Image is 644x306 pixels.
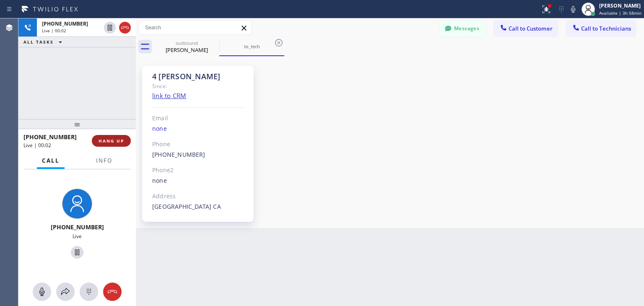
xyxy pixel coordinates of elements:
button: Hang up [119,22,131,34]
button: Hang up [103,283,122,301]
button: Mute [33,283,51,301]
div: [PERSON_NAME] [155,46,218,54]
span: Live | 00:02 [42,28,66,34]
div: to_tech [220,43,283,49]
span: Available | 3h 58min [599,10,641,16]
button: Hold Customer [104,22,116,34]
span: Call [42,157,60,164]
span: [PHONE_NUMBER] [51,223,104,231]
span: [PHONE_NUMBER] [42,20,88,27]
div: Phone2 [152,166,244,175]
div: Address [152,192,244,201]
div: none [152,176,244,186]
button: Call [37,153,65,169]
input: Search [139,21,251,34]
div: none [152,124,244,134]
button: Open directory [56,283,75,301]
a: link to CRM [152,91,186,100]
div: Email [152,114,244,123]
span: Call to Technicians [581,25,631,32]
button: Call to Customer [494,21,558,36]
div: [GEOGRAPHIC_DATA] CA [152,202,244,212]
span: ALL TASKS [23,39,54,45]
span: HANG UP [99,138,124,144]
div: Phone [152,140,244,149]
span: [PHONE_NUMBER] [23,133,77,141]
button: Mute [567,3,579,15]
div: [PERSON_NAME] [599,2,641,9]
span: Call to Customer [509,25,553,32]
button: Hold Customer [71,246,83,259]
button: Call to Technicians [566,21,636,36]
button: HANG UP [92,135,131,147]
button: Info [91,153,117,169]
span: Live | 00:02 [23,142,51,149]
div: 4 [PERSON_NAME] [152,72,244,81]
button: ALL TASKS [18,37,70,47]
div: Samuel Jonson [155,37,218,56]
div: Since: [152,81,244,91]
button: Messages [439,21,486,36]
div: outbound [155,40,218,46]
span: Live [73,233,82,240]
span: Info [96,157,112,164]
button: Open dialpad [80,283,98,301]
a: [PHONE_NUMBER] [152,150,205,158]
